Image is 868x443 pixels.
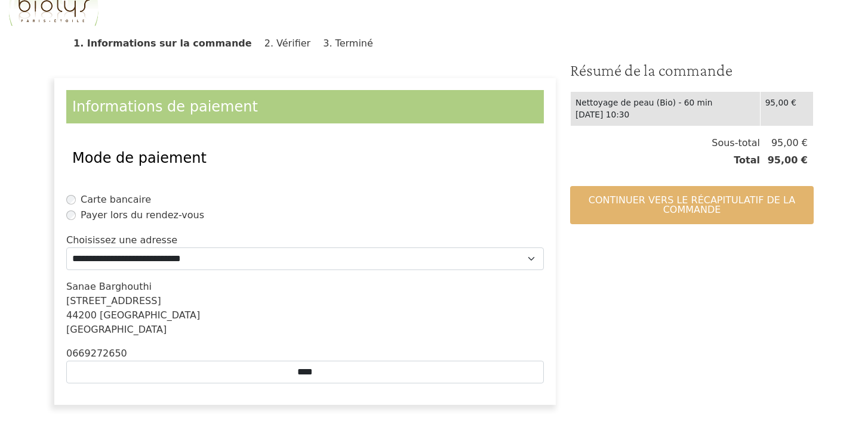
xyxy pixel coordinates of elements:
span: Sous-total [712,136,760,150]
span: 95,00 € [760,136,808,150]
span: 44200 [66,309,97,321]
label: Choisissez une adresse [66,233,177,247]
label: Carte bancaire [81,193,151,207]
li: Terminé [323,38,383,49]
div: Nettoyage de peau (Bio) - 60 min [575,97,755,109]
label: Payer lors du rendez-vous [81,208,204,222]
h3: Résumé de la commande [570,60,814,80]
span: 95,00 € [760,153,808,168]
li: Vérifier [264,38,320,49]
li: Informations sur la commande [73,38,261,49]
div: 0669272650 [66,346,544,361]
td: 95,00 € [760,91,813,126]
span: [STREET_ADDRESS] [66,295,161,306]
span: Barghouthi [99,281,152,292]
button: Continuer vers le récapitulatif de la commande [570,186,814,224]
time: [DATE] 10:30 [575,110,629,119]
span: [GEOGRAPHIC_DATA] [66,324,167,335]
span: Sanae [66,281,96,292]
span: Mode de paiement [72,150,207,166]
span: Informations de paiement [72,98,258,115]
span: [GEOGRAPHIC_DATA] [100,309,200,321]
span: Total [734,153,760,168]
